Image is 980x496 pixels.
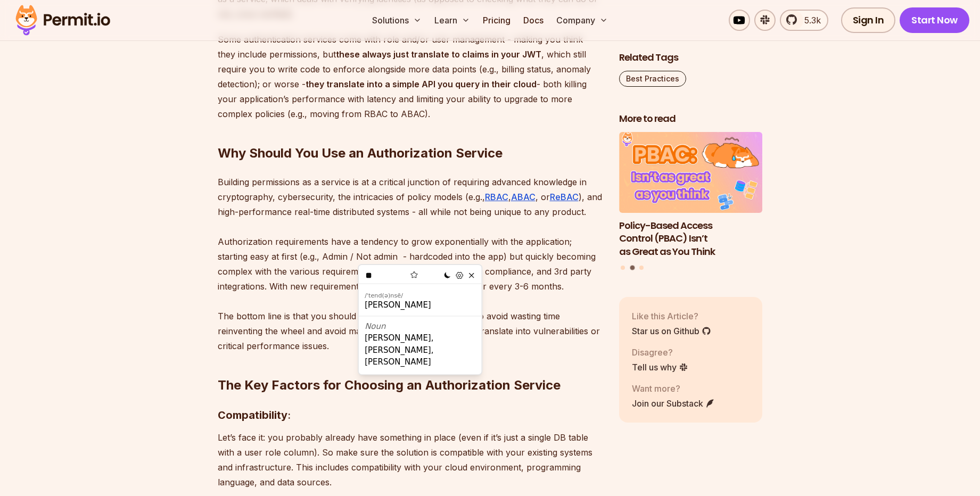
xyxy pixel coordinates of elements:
button: Go to slide 1 [621,265,625,269]
a: Sign In [841,7,896,33]
a: ABAC [511,192,536,202]
p: Want more? [632,382,715,394]
a: RBAC [485,192,508,202]
a: ReBAC [550,192,579,202]
h2: More to read [619,112,763,126]
p: Building permissions as a service is at a critical junction of requiring advanced knowledge in cr... [218,175,602,353]
p: Like this Article? [632,309,711,322]
p: Some authentication services come with role and/or user management - making you think they includ... [218,32,602,121]
div: Posts [619,132,763,271]
h2: Why Should You Use an Authorization Service [218,102,602,162]
a: Start Now [900,7,969,33]
strong: they translate into a simple API you query in their cloud [306,79,537,89]
li: 2 of 3 [619,132,763,259]
strong: these always just translate to claims in your JWT [336,49,541,60]
a: Join our Substack [632,396,715,409]
h3: : [218,407,602,424]
strong: Compatibility [218,409,287,421]
button: Go to slide 3 [639,265,644,269]
a: Policy-Based Access Control (PBAC) Isn’t as Great as You ThinkPolicy-Based Access Control (PBAC) ... [619,132,763,259]
a: 5.3k [780,10,828,31]
span: 5.3k [798,14,821,27]
p: Let’s face it: you probably already have something in place (even if it’s just a single DB table ... [218,430,602,490]
button: Learn [430,10,474,31]
p: Disagree? [632,345,688,358]
button: Company [552,10,612,31]
button: Solutions [368,10,426,31]
img: Policy-Based Access Control (PBAC) Isn’t as Great as You Think [619,132,763,213]
h2: The Key Factors for Choosing an Authorization Service [218,334,602,394]
a: Tell us why [632,360,688,373]
button: Go to slide 2 [630,265,635,270]
h2: Related Tags [619,51,763,64]
a: Best Practices [619,71,686,87]
img: Permit logo [11,2,115,38]
a: Docs [519,10,548,31]
h3: Policy-Based Access Control (PBAC) Isn’t as Great as You Think [619,219,763,258]
a: Star us on Github [632,324,711,337]
a: Pricing [479,10,515,31]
